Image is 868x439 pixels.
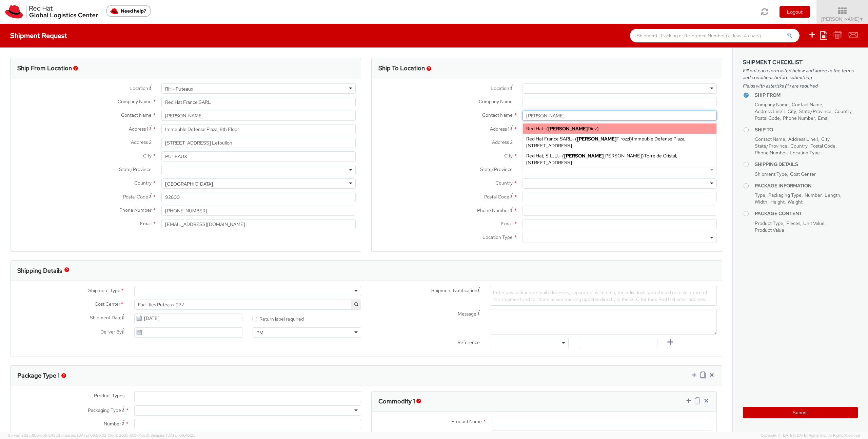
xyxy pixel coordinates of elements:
span: Fill out each form listed below and agree to the terms and conditions before submitting [743,67,858,81]
span: City [504,153,513,159]
strong: [PERSON_NAME] [564,153,604,159]
span: Postal Code [484,194,509,200]
span: Postal Code [810,143,835,149]
span: Phone Number [119,207,152,213]
span: State/Province [480,166,513,172]
span: State/Province [755,143,787,149]
button: Logout [780,6,810,18]
span: Country [790,143,807,149]
span: Copyright © [DATE]-[DATE] Agistix Inc., All Rights Reserved [761,433,860,438]
span: Location [130,85,148,91]
span: Address 1 [490,126,509,132]
div: RH - Puteaux [165,85,193,92]
span: State/Province [799,108,831,114]
span: Contact Name [482,112,513,118]
span: Cost Center [95,301,120,308]
span: City [821,136,829,142]
span: Address Line 1 [788,136,818,142]
div: - ( ) [523,151,716,168]
span: Length [825,192,840,198]
span: Red Hat [526,126,543,132]
div: PM [256,329,263,336]
span: Email [818,115,829,121]
span: Phone Number [783,115,815,121]
h4: Package Content [755,211,858,216]
span: Phone Number [477,207,509,213]
h4: Shipment Request [10,32,67,39]
span: Location Type [790,150,820,156]
span: Width [755,199,767,205]
span: Company Name [479,98,513,104]
button: Submit [743,407,858,418]
strong: [PERSON_NAME] [548,126,588,132]
span: Location [491,85,509,91]
span: Shipment Date [90,314,122,321]
div: [GEOGRAPHIC_DATA] [165,180,213,187]
span: Tirozzi [577,136,630,142]
label: Return label required [253,314,305,322]
span: Client: 2025.18.0-71d3358 [107,433,196,438]
div: - ( ) [523,123,716,134]
h3: Commodity 1 [378,398,415,405]
span: [PERSON_NAME] [821,16,864,22]
span: Fields with asterisks (*) are required [743,82,858,89]
span: master, [DATE] 09:46:25 [153,433,196,438]
span: City [788,108,796,114]
span: Unit Value [803,220,825,226]
span: Email [140,221,152,227]
span: Company Name [118,98,152,104]
input: Shipment, Tracking or Reference Number (at least 4 chars) [630,29,800,42]
span: Facilities Puteaux 927 [134,300,361,310]
span: Number [805,192,822,198]
span: Email [501,221,513,227]
span: Product Value [755,227,784,233]
span: Diez [548,126,597,132]
h4: Package Information [755,183,858,188]
span: Location Type [482,234,513,240]
span: Address 1 [129,126,148,132]
h4: Ship From [755,93,858,98]
span: City [143,153,152,159]
div: - ( ) [523,134,716,151]
button: Need help? [106,5,151,17]
span: Shipment Type [88,287,120,295]
span: Packaging Type [88,407,121,413]
h4: Ship To [755,127,858,132]
h3: Ship To Location [378,65,425,72]
img: rh-logistics-00dfa346123c4ec078e1.svg [5,5,98,19]
input: Return label required [253,317,257,321]
span: [PERSON_NAME] [564,153,642,159]
span: Address Line 1 [755,108,785,114]
span: Cost Center [790,171,816,177]
span: Address 2 [492,139,513,145]
span: Country [834,108,851,114]
span: Shipment Notification [431,287,477,294]
span: ▼ [860,17,864,22]
span: Product Type [755,220,783,226]
span: Red Hat France SARL [526,136,572,142]
h3: Ship From Location [17,65,72,72]
span: Contact Name [755,136,785,142]
span: Weight [788,199,803,205]
span: Product Name [451,418,482,424]
h3: Package Type 1 [17,372,60,379]
span: Contact Name [121,112,152,118]
span: Packaging Type [768,192,802,198]
span: Contact Name [792,101,822,108]
span: Postal Code [123,194,148,200]
h4: Shipping Details [755,162,858,167]
span: Company Name [755,101,789,108]
span: Facilities Puteaux 927 [138,302,357,308]
span: Reference [457,339,480,345]
span: Type [755,192,765,198]
span: Message [458,311,476,317]
span: Number [104,421,121,427]
h3: Shipment Checklist [743,59,858,65]
h3: Shipping Details [17,267,62,274]
span: Country [495,180,513,186]
span: Postal Code [755,115,780,121]
span: Height [770,199,785,205]
span: Pieces [786,220,800,226]
span: Deliver By [100,328,122,336]
span: Enter any additional email addresses, separated by comma, for individuals who should receive noti... [493,289,707,302]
